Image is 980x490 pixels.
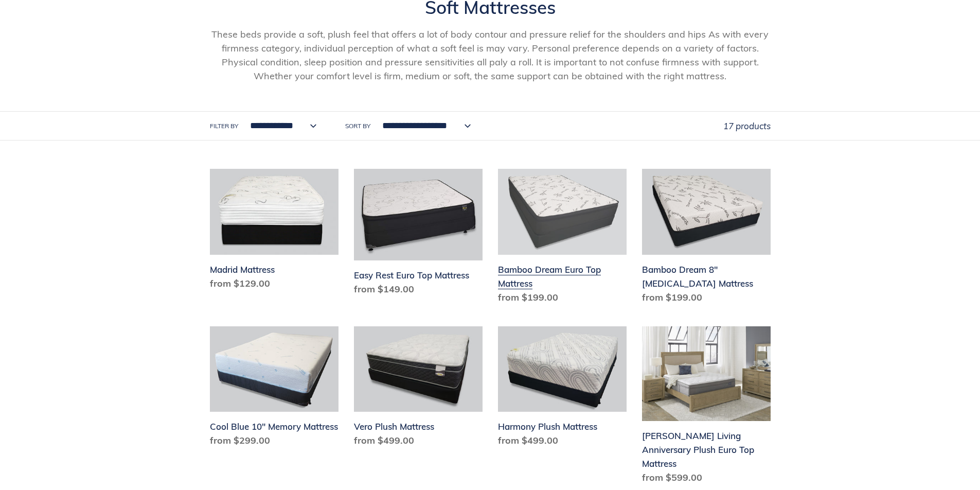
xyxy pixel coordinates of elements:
a: Bamboo Dream Euro Top Mattress [498,169,627,308]
a: Cool Blue 10" Memory Mattress [210,326,338,452]
a: Vero Plush Mattress [354,326,483,452]
a: Harmony Plush Mattress [498,326,627,452]
span: 17 products [723,120,771,131]
label: Sort by [345,121,370,131]
a: Madrid Mattress [210,169,338,294]
a: Bamboo Dream 8" Memory Foam Mattress [642,169,771,308]
span: These beds provide a soft, plush feel that offers a lot of body contour and pressure relief for t... [211,28,769,82]
a: Scott Living Anniversary Plush Euro Top Mattress [642,326,771,489]
a: Easy Rest Euro Top Mattress [354,169,483,300]
label: Filter by [210,121,238,131]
